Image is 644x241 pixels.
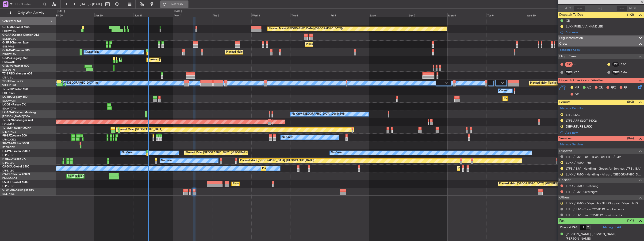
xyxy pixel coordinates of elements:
[2,99,16,103] a: EGGW/LTN
[575,92,579,97] span: DP
[2,57,12,60] span: G-SPCY
[251,13,291,17] div: Wed 3
[2,49,30,52] a: G-JAGAPhenom 300
[167,3,187,6] span: Refresh
[2,184,15,188] a: LFPB/LBG
[2,173,12,176] span: CS-RRC
[560,173,563,176] button: R
[369,13,408,17] div: Sat 6
[2,34,41,36] a: G-GARECessna Citation XLS+
[2,53,16,56] a: EGGW/LTN
[566,155,621,159] a: LTFE / BJV - Fuel - Bilen Fuel LTFE / BJV
[2,122,14,126] a: EVRA/RIX
[331,149,342,156] div: No Crew
[566,19,570,23] div: CB
[2,111,36,114] a: LX-AOACitation Mustang
[574,6,585,11] input: --:--
[2,37,16,41] a: EGNR/CEG
[627,136,634,141] span: (0/6)
[445,82,448,84] img: arrow-gray.svg
[574,62,584,66] div: - -
[559,178,571,183] span: Charter
[560,142,583,147] a: Manage Services
[2,127,31,129] a: T7-EMIHawker 900XP
[566,172,642,176] a: LUKK / RMO - Handling - Airport [GEOGRAPHIC_DATA] LUKK / KIV
[587,86,591,90] span: AC
[2,177,17,180] a: DNMM/LOS
[120,56,174,63] div: Planned Maint Athens ([PERSON_NAME] Intl)
[2,49,13,52] span: G-JAGA
[565,30,642,34] div: Add new
[610,86,616,90] span: FFC
[2,29,16,33] a: EGGW/LTN
[2,192,15,196] a: EGLF/FAB
[2,161,15,165] a: LFPB/LBG
[599,86,603,90] span: CR
[160,0,188,8] button: Refresh
[566,167,640,171] a: LTFE / BJV - Handling - Gozen Air Services LTFE / BJV
[566,184,598,188] a: LUKK / RMO - Catering
[134,13,173,17] div: Sun 31
[173,13,212,17] div: Mon 1
[12,11,50,15] span: Only With Activity
[2,41,29,44] a: G-SIRSCitation Excel
[2,26,30,29] a: G-FOMOGlobal 6000
[612,70,620,75] div: OBX
[2,57,27,60] a: G-SPCYLegacy 650
[2,146,15,149] a: FCBB/BZV
[627,218,634,223] span: (1/1)
[2,84,16,87] a: VHHH/HKG
[559,218,564,224] span: Pax
[559,54,577,59] span: Flight Crew
[2,103,13,106] span: LX-GBH
[2,68,15,72] a: EGSS/STN
[566,24,603,28] div: LUKK FUEL VIA HANDLER
[629,6,636,11] span: ALDT
[566,124,592,128] div: DEPARTURE LUKK
[2,76,13,79] a: LTBA/ISL
[565,62,573,67] div: SIC
[627,12,634,17] span: (1/2)
[2,72,32,75] a: T7-BREChallenger 604
[174,9,182,13] div: [DATE]
[2,189,14,191] span: G-VNOR
[2,158,13,160] span: F-HECD
[560,161,563,164] button: R
[621,62,631,66] a: PBC
[2,80,11,83] span: T7-FFI
[2,115,30,118] a: [PERSON_NAME]/QSA
[565,70,573,75] div: OBX
[2,91,15,95] a: EGLF/FAB
[408,13,447,17] div: Sun 7
[2,72,12,75] span: T7-BRE
[185,149,259,156] div: Planned Maint [GEOGRAPHIC_DATA] ([GEOGRAPHIC_DATA])
[526,13,565,17] div: Wed 10
[2,158,26,160] a: F-HECDFalcon 7X
[2,165,29,168] a: CS-DOUGlobal 6500
[612,62,620,67] div: CP
[565,131,642,135] div: Add new
[282,134,293,141] div: No Crew
[501,82,504,84] img: arrow-gray.svg
[2,169,15,172] a: LFPB/LBG
[117,126,162,133] div: Planned Maint [GEOGRAPHIC_DATA]
[226,49,300,56] div: Planned Maint [GEOGRAPHIC_DATA] ([GEOGRAPHIC_DATA])
[499,87,507,94] div: Owner
[447,13,487,17] div: Mon 8
[2,142,13,145] span: 9H-YAA
[559,100,570,105] span: Permits
[559,41,567,47] span: Crew
[161,157,172,164] div: No Crew
[2,165,13,168] span: CS-DOU
[2,134,27,137] a: 9H-LPZLegacy 500
[5,9,51,17] button: Only With Activity
[2,107,16,110] a: EDLW/DTM
[2,65,13,67] span: G-ENRG
[566,190,598,194] a: LTFE / BJV - Overnight
[233,180,307,187] div: Planned Maint [GEOGRAPHIC_DATA] ([GEOGRAPHIC_DATA])
[85,49,99,56] div: Owner Ibiza
[566,201,642,205] a: LUKK / RMO - Dispatch - FlightSupport Dispatch [GEOGRAPHIC_DATA]
[458,165,532,172] div: Planned Maint [GEOGRAPHIC_DATA] ([GEOGRAPHIC_DATA])
[306,41,380,48] div: Planned Maint [GEOGRAPHIC_DATA] ([GEOGRAPHIC_DATA])
[148,56,214,63] div: Cleaning [GEOGRAPHIC_DATA] ([PERSON_NAME] Intl)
